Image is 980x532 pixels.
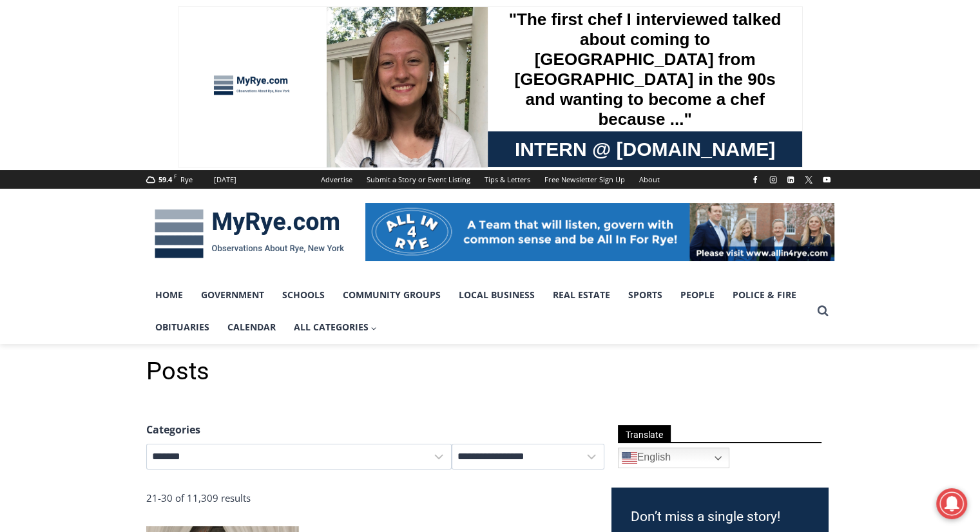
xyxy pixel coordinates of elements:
a: Home [146,279,192,311]
span: F [174,173,177,180]
a: Local Business [450,279,544,311]
a: Calendar [218,311,285,343]
a: English [618,448,729,468]
button: View Search Form [811,299,834,323]
legend: Categories [146,422,200,439]
a: Submit a Story or Event Listing [360,170,477,189]
a: About [632,170,667,189]
a: People [671,279,724,311]
div: Rye [180,174,193,185]
a: Sports [619,279,671,311]
div: [DATE] [214,174,236,185]
nav: Primary Navigation [146,279,811,344]
div: "The first chef I interviewed talked about coming to [GEOGRAPHIC_DATA] from [GEOGRAPHIC_DATA] in ... [325,1,609,125]
a: Linkedin [783,172,798,187]
a: Intern @ [DOMAIN_NAME] [310,125,624,160]
a: Real Estate [544,279,619,311]
span: Translate [618,425,671,442]
a: Free Newsletter Sign Up [537,170,632,189]
button: Child menu of All Categories [285,311,387,343]
a: Obituaries [146,311,218,343]
img: en [622,450,637,466]
a: Schools [273,279,334,311]
a: Facebook [747,172,763,187]
span: 59.4 [159,175,172,184]
a: Instagram [765,172,781,187]
div: 21-30 of 11,309 results [146,490,376,506]
nav: Secondary Navigation [314,170,667,189]
a: Government [192,279,273,311]
a: YouTube [819,172,834,187]
img: All in for Rye [365,203,834,261]
h3: Don’t miss a single story! [631,507,809,527]
span: Intern @ [DOMAIN_NAME] [337,128,597,157]
a: Police & Fire [724,279,805,311]
img: MyRye.com [146,200,352,267]
a: Tips & Letters [477,170,537,189]
h1: Posts [146,357,834,386]
a: Community Groups [334,279,450,311]
a: Advertise [314,170,360,189]
a: X [801,172,816,187]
